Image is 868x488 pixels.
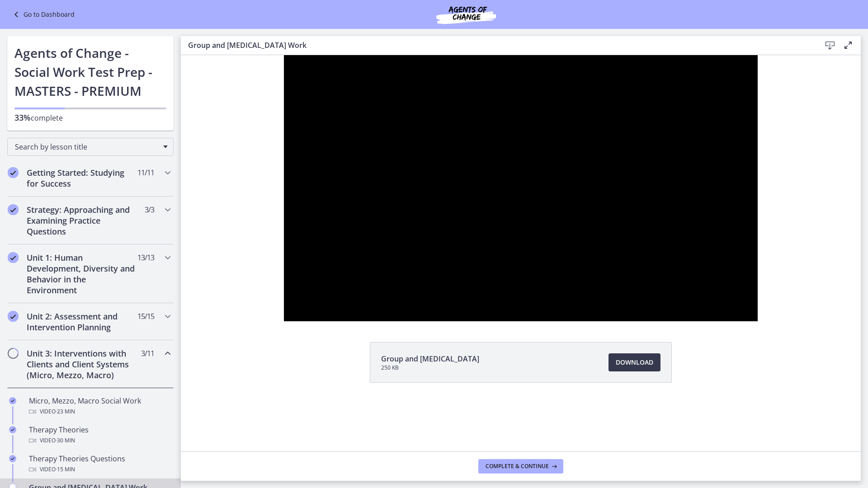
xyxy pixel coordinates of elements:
i: Completed [8,252,19,263]
span: 15 / 15 [137,311,154,322]
span: Search by lesson title [15,142,159,152]
span: 3 / 3 [145,204,154,215]
h2: Getting Started: Studying for Success [27,167,137,189]
div: Video [29,435,170,446]
span: 11 / 11 [137,167,154,178]
a: Download [609,353,660,371]
h2: Unit 1: Human Development, Diversity and Behavior in the Environment [27,252,137,296]
i: Completed [9,426,16,433]
i: Completed [8,311,19,322]
span: Complete & continue [486,463,549,470]
div: Therapy Theories Questions [29,453,170,475]
span: 3 / 11 [141,348,154,359]
i: Completed [8,167,19,178]
span: · 23 min [56,406,75,417]
i: Completed [8,204,19,215]
div: Video [29,464,170,475]
h3: Group and [MEDICAL_DATA] Work [188,40,807,51]
h2: Unit 2: Assessment and Intervention Planning [27,311,137,333]
span: Download [616,357,653,368]
img: Agents of Change [412,4,520,25]
span: · 30 min [56,435,75,446]
p: complete [14,112,166,123]
i: Completed [9,397,16,404]
button: Complete & continue [478,459,563,474]
div: Therapy Theories [29,424,170,446]
i: Completed [9,455,16,462]
h2: Unit 3: Interventions with Clients and Client Systems (Micro, Mezzo, Macro) [27,348,137,380]
span: 250 KB [381,364,479,371]
span: 13 / 13 [137,252,154,263]
div: Video [29,406,170,417]
span: · 15 min [56,464,75,475]
h2: Strategy: Approaching and Examining Practice Questions [27,204,137,237]
span: Group and [MEDICAL_DATA] [381,353,479,364]
h1: Agents of Change - Social Work Test Prep - MASTERS - PREMIUM [14,43,166,100]
iframe: Video Lesson [181,55,861,321]
div: Search by lesson title [7,138,174,156]
a: Go to Dashboard [11,9,75,20]
span: 33% [14,112,31,123]
div: Micro, Mezzo, Macro Social Work [29,395,170,417]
